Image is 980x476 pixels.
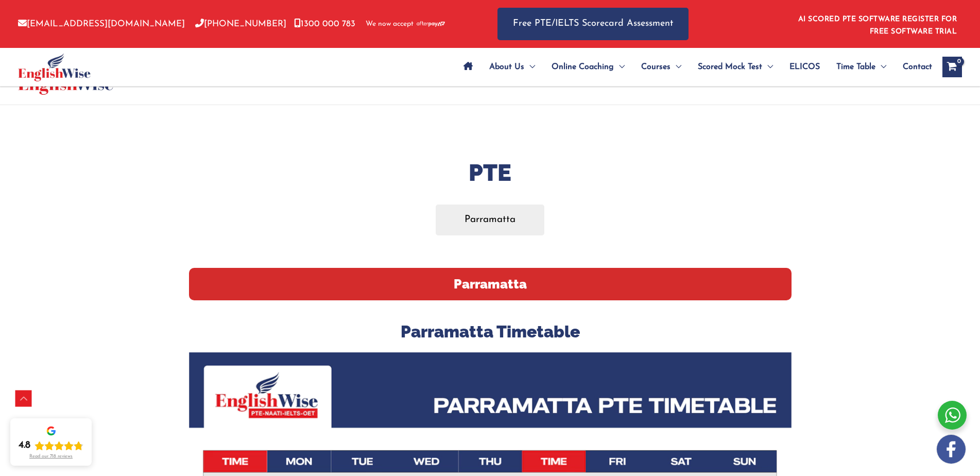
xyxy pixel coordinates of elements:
[294,20,355,28] a: 1300 000 783
[895,49,932,85] a: Contact
[937,435,966,464] img: white-facebook.png
[366,19,414,29] span: We now accept
[792,7,962,41] aside: Header Widget 1
[875,49,886,85] span: Menu Toggle
[828,49,895,85] a: Time TableMenu Toggle
[524,49,535,85] span: Menu Toggle
[18,20,185,28] a: [EMAIL_ADDRESS][DOMAIN_NAME]
[19,439,30,452] div: 4.8
[633,49,690,85] a: CoursesMenu Toggle
[436,205,544,235] a: Parramatta
[19,439,83,452] div: Rating: 4.8 out of 5
[189,321,792,343] h3: Parramatta Timetable
[29,454,73,460] div: Read our 718 reviews
[670,49,681,85] span: Menu Toggle
[489,49,524,85] span: About Us
[942,57,962,77] a: View Shopping Cart, empty
[698,49,762,85] span: Scored Mock Test
[903,49,932,85] span: Contact
[789,49,820,85] span: ELICOS
[497,8,689,40] a: Free PTE/IELTS Scorecard Assessment
[690,49,781,85] a: Scored Mock TestMenu Toggle
[798,15,957,36] a: AI SCORED PTE SOFTWARE REGISTER FOR FREE SOFTWARE TRIAL
[189,268,792,300] h2: Parramatta
[455,49,932,85] nav: Site Navigation: Main Menu
[762,49,773,85] span: Menu Toggle
[543,49,633,85] a: Online CoachingMenu Toggle
[189,157,792,189] h1: PTE
[481,49,543,85] a: About UsMenu Toggle
[18,53,91,81] img: cropped-ew-logo
[641,49,670,85] span: Courses
[836,49,875,85] span: Time Table
[552,49,614,85] span: Online Coaching
[781,49,828,85] a: ELICOS
[195,20,286,28] a: [PHONE_NUMBER]
[614,49,625,85] span: Menu Toggle
[417,21,445,27] img: Afterpay-Logo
